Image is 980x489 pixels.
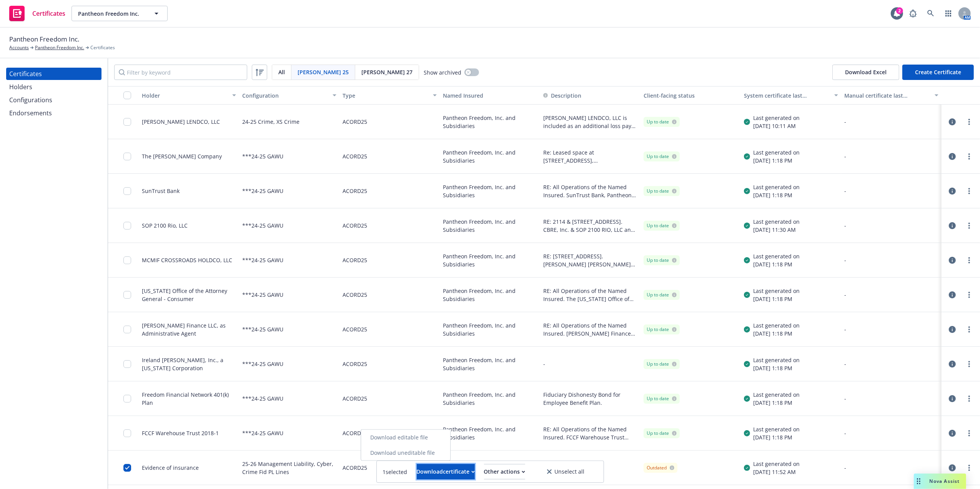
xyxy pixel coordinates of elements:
[417,464,475,479] div: Download certificate
[123,153,131,160] input: Toggle Row Selected
[142,118,220,126] div: [PERSON_NAME] LENDCO, LLC
[534,464,597,479] button: Unselect all
[965,256,974,265] a: more
[965,290,974,299] a: more
[6,3,68,24] a: Certificates
[142,391,236,407] div: Freedom Financial Network 401(k) Plan
[753,287,800,295] div: Last generated on
[361,445,450,461] a: Download uneditable file
[930,478,960,484] span: Nova Assist
[753,252,800,260] div: Last generated on
[965,117,974,126] a: more
[343,455,367,480] div: ACORD25
[9,68,42,80] div: Certificates
[343,144,367,169] div: ACORD25
[6,81,101,93] a: Holders
[343,421,367,446] div: ACORD25
[343,178,367,203] div: ACORD25
[753,329,800,338] div: [DATE] 1:18 PM
[965,463,974,472] a: more
[941,6,956,21] a: Switch app
[543,360,545,368] button: -
[9,44,29,51] a: Accounts
[647,395,677,402] div: Up to date
[741,86,841,105] button: System certificate last generated
[543,391,637,407] span: Fiduciary Dishonesty Bond for Employee Benefit Plan.
[844,360,938,368] div: -
[543,252,637,268] button: RE: [STREET_ADDRESS]. [PERSON_NAME] [PERSON_NAME] LaSalle Americas, Inc., MCMIF CROSSROADS HOLDCO...
[844,91,930,100] div: Manual certificate last generated
[905,6,921,21] a: Report a Bug
[123,464,131,472] input: Toggle Row Selected
[923,6,938,21] a: Search
[647,464,674,471] div: Outdated
[9,81,32,93] div: Holders
[242,455,336,480] div: 25-26 Management Liability, Cyber, Crime Fid PL Lines
[440,278,540,312] div: Pantheon Freedom, Inc. and Subsidiaries
[9,94,52,106] div: Configurations
[440,174,540,208] div: Pantheon Freedom, Inc. and Subsidiaries
[343,213,367,238] div: ACORD25
[844,256,938,264] div: -
[123,360,131,368] input: Toggle Row Selected
[543,321,637,338] button: RE: All Operations of the Named Insured. [PERSON_NAME] Finance LLC, as Administrative Agent, toge...
[753,148,800,156] div: Last generated on
[543,148,637,165] button: Re: Leased space at [STREET_ADDRESS], [STREET_ADDRESS]. The [PERSON_NAME] Company c/o CBRE, Inc. ...
[440,451,540,485] div: Pantheon Freedom Inc.
[440,312,540,347] div: Pantheon Freedom, Inc. and Subsidiaries
[753,260,800,268] div: [DATE] 1:18 PM
[832,65,899,80] button: Download Excel
[139,86,239,105] button: Holder
[844,325,938,333] div: -
[440,243,540,278] div: Pantheon Freedom, Inc. and Subsidiaries
[844,152,938,160] div: -
[440,208,540,243] div: Pantheon Freedom, Inc. and Subsidiaries
[383,468,408,476] span: 1 selected
[543,114,637,130] button: [PERSON_NAME] LENDCO, LLC is included as an additional loss payee under the insured’s Fidelity In...
[424,68,461,77] span: Show archived
[543,218,637,234] button: RE: 2114 & [STREET_ADDRESS]. CBRE, Inc. & SOP 2100 RIO, LLC and all affiliates, subsidiaries, age...
[753,425,800,433] div: Last generated on
[914,474,923,489] div: Drag to move
[35,44,84,51] a: Pantheon Freedom Inc.
[123,256,131,264] input: Toggle Row Selected
[543,183,637,199] button: RE: All Operations of the Named Insured. SunTrust Bank, Pantheon Jubilee Warehouse Trust, Alivio ...
[123,118,131,126] input: Toggle Row Selected
[543,287,637,303] button: RE: All Operations of the Named Insured. The [US_STATE] Office of the Attorney General is conside...
[343,386,367,411] div: ACORD25
[753,218,800,226] div: Last generated on
[142,91,228,100] div: Holder
[123,291,131,299] input: Toggle Row Selected
[6,94,101,106] a: Configurations
[841,86,942,105] button: Manual certificate last generated
[142,256,232,264] div: MCMIF CROSSROADS HOLDCO, LLC
[443,91,537,100] div: Named Insured
[278,68,285,76] span: All
[343,351,367,376] div: ACORD25
[142,187,180,195] div: SunTrust Bank
[142,464,199,472] div: Evidence of insurance
[647,188,677,195] div: Up to date
[123,326,131,333] input: Toggle Row Selected
[123,395,131,403] input: Toggle Row Selected
[644,91,738,100] div: Client-facing status
[965,359,974,369] a: more
[72,6,168,21] button: Pantheon Freedom Inc.
[123,222,131,230] input: Toggle Row Selected
[965,152,974,161] a: more
[647,118,677,125] div: Up to date
[753,226,800,234] div: [DATE] 11:30 AM
[142,152,222,160] div: The [PERSON_NAME] Company
[753,468,800,476] div: [DATE] 11:52 AM
[965,429,974,438] a: more
[647,326,677,333] div: Up to date
[753,321,800,329] div: Last generated on
[142,429,219,437] div: FCCF Warehouse Trust 2018-1
[6,68,101,80] a: Certificates
[753,460,800,468] div: Last generated on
